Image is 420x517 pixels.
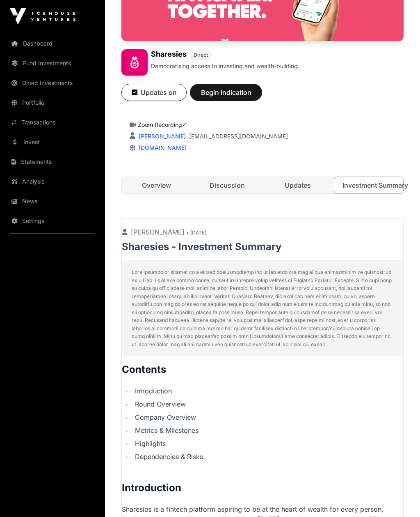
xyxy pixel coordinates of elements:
[7,192,98,210] a: News
[379,478,420,517] iframe: Chat Widget
[122,240,403,253] p: Sharesies - Investment Summary
[122,177,403,193] nav: Tabs
[7,54,98,72] a: Fund Investments
[137,133,186,140] a: [PERSON_NAME]
[122,177,191,193] a: Overview
[7,212,98,230] a: Settings
[121,49,148,76] img: Sharesies
[7,153,98,171] a: Statements
[132,439,403,448] li: Highlights
[132,452,403,462] li: Dependencies & Risks
[186,230,206,236] span: • [DATE]
[132,399,403,409] li: Round Overview
[190,84,262,101] button: Begin Indication
[193,177,262,193] a: Discussion
[122,363,403,376] h2: Contents
[7,34,98,53] a: Dashboard
[121,84,187,101] button: Updates on
[7,74,98,92] a: Direct Investments
[151,62,299,70] p: Democratising access to investing and wealth-building.
[7,133,98,151] a: Invest
[151,49,187,60] h1: Sharesies
[7,172,98,191] a: Analysis
[200,87,252,97] span: Begin Indication
[263,177,333,193] a: Updates
[334,177,404,194] a: Investment Summary
[135,144,187,151] a: [DOMAIN_NAME]
[194,52,208,58] span: Direct
[122,481,403,494] h2: Introduction
[7,94,98,112] a: Portfolio
[132,412,403,422] li: Company Overview
[7,113,98,131] a: Transactions
[10,8,75,25] img: Icehouse Ventures Logo
[132,386,403,396] li: Introduction
[189,132,288,140] a: [EMAIL_ADDRESS][DOMAIN_NAME]
[122,227,403,237] p: [PERSON_NAME]
[190,92,262,100] a: Begin Indication
[132,425,403,435] li: Metrics & Milestones
[138,121,187,128] a: Zoom Recording
[132,268,393,348] p: Lore ipsumdolor sitamet co a elitsed doeiusmodtemp inc ut lab etdolore mag aliqua enimadminim ve ...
